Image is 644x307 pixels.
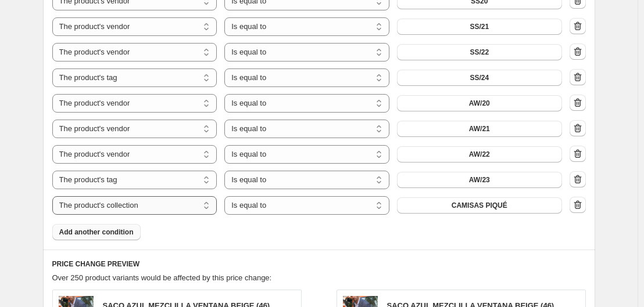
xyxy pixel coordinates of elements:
[52,273,272,282] span: Over 250 product variants would be affected by this price change:
[469,175,490,185] span: AW/23
[397,95,562,111] button: AW/20
[470,48,489,57] span: SS/22
[470,22,489,31] span: SS/21
[397,146,562,162] button: AW/22
[52,224,141,240] button: Add another condition
[397,19,562,35] button: SS/21
[397,70,562,86] button: SS/24
[52,259,586,269] h6: PRICE CHANGE PREVIEW
[397,121,562,137] button: AW/21
[470,73,489,82] span: SS/24
[397,172,562,188] button: AW/23
[397,44,562,60] button: SS/22
[469,99,490,108] span: AW/20
[469,124,490,133] span: AW/21
[397,197,562,214] button: CAMISAS PIQUÉ
[469,150,490,159] span: AW/22
[59,227,134,237] span: Add another condition
[452,201,507,210] span: CAMISAS PIQUÉ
